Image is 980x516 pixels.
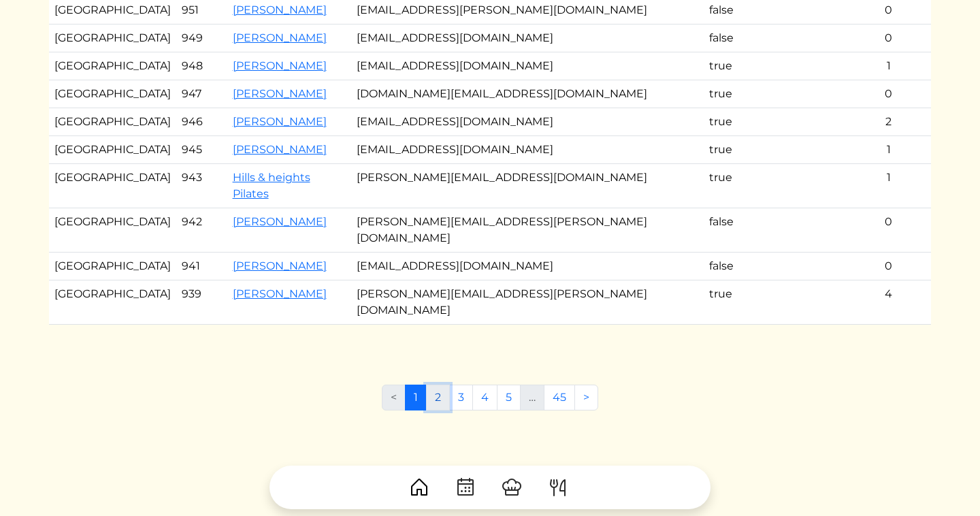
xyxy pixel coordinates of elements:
[704,280,785,325] td: true
[704,164,785,208] td: true
[846,208,931,253] td: 0
[49,164,176,208] td: [GEOGRAPHIC_DATA]
[544,385,575,410] a: 45
[704,25,785,52] td: false
[351,208,704,253] td: [PERSON_NAME][EMAIL_ADDRESS][PERSON_NAME][DOMAIN_NAME]
[351,164,704,208] td: [PERSON_NAME][EMAIL_ADDRESS][DOMAIN_NAME]
[846,280,931,325] td: 4
[846,25,931,52] td: 0
[233,115,327,128] a: [PERSON_NAME]
[846,108,931,136] td: 2
[472,385,497,410] a: 4
[49,108,176,136] td: [GEOGRAPHIC_DATA]
[351,280,704,325] td: [PERSON_NAME][EMAIL_ADDRESS][PERSON_NAME][DOMAIN_NAME]
[49,136,176,164] td: [GEOGRAPHIC_DATA]
[704,52,785,80] td: true
[176,80,227,108] td: 947
[846,136,931,164] td: 1
[351,108,704,136] td: [EMAIL_ADDRESS][DOMAIN_NAME]
[176,253,227,280] td: 941
[426,385,450,410] a: 2
[704,136,785,164] td: true
[351,253,704,280] td: [EMAIL_ADDRESS][DOMAIN_NAME]
[846,164,931,208] td: 1
[176,52,227,80] td: 948
[49,208,176,253] td: [GEOGRAPHIC_DATA]
[176,164,227,208] td: 943
[704,108,785,136] td: true
[704,253,785,280] td: false
[547,477,569,498] img: ForkKnife-55491504ffdb50bab0c1e09e7649658475375261d09fd45db06cec23bce548bf.svg
[49,80,176,108] td: [GEOGRAPHIC_DATA]
[704,80,785,108] td: true
[382,385,598,421] nav: Pages
[176,25,227,52] td: 949
[846,80,931,108] td: 0
[449,385,473,410] a: 3
[497,385,521,410] a: 5
[49,25,176,52] td: [GEOGRAPHIC_DATA]
[49,280,176,325] td: [GEOGRAPHIC_DATA]
[351,52,704,80] td: [EMAIL_ADDRESS][DOMAIN_NAME]
[233,87,327,100] a: [PERSON_NAME]
[176,280,227,325] td: 939
[501,477,523,498] img: ChefHat-a374fb509e4f37eb0702ca99f5f64f3b6956810f32a249b33092029f8484b388.svg
[846,253,931,280] td: 0
[405,385,427,410] a: 1
[233,31,327,44] a: [PERSON_NAME]
[49,52,176,80] td: [GEOGRAPHIC_DATA]
[233,3,327,16] a: [PERSON_NAME]
[233,59,327,72] a: [PERSON_NAME]
[846,52,931,80] td: 1
[49,253,176,280] td: [GEOGRAPHIC_DATA]
[233,143,327,156] a: [PERSON_NAME]
[351,80,704,108] td: [DOMAIN_NAME][EMAIL_ADDRESS][DOMAIN_NAME]
[176,136,227,164] td: 945
[233,287,327,300] a: [PERSON_NAME]
[455,477,476,498] img: CalendarDots-5bcf9d9080389f2a281d69619e1c85352834be518fbc73d9501aef674afc0d57.svg
[351,136,704,164] td: [EMAIL_ADDRESS][DOMAIN_NAME]
[176,208,227,253] td: 942
[704,208,785,253] td: false
[574,385,598,410] a: Next
[408,477,430,498] img: House-9bf13187bcbb5817f509fe5e7408150f90897510c4275e13d0d5fca38e0b5951.svg
[351,25,704,52] td: [EMAIL_ADDRESS][DOMAIN_NAME]
[176,108,227,136] td: 946
[233,259,327,272] a: [PERSON_NAME]
[233,215,327,228] a: [PERSON_NAME]
[233,171,310,200] a: Hills & heights Pilates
